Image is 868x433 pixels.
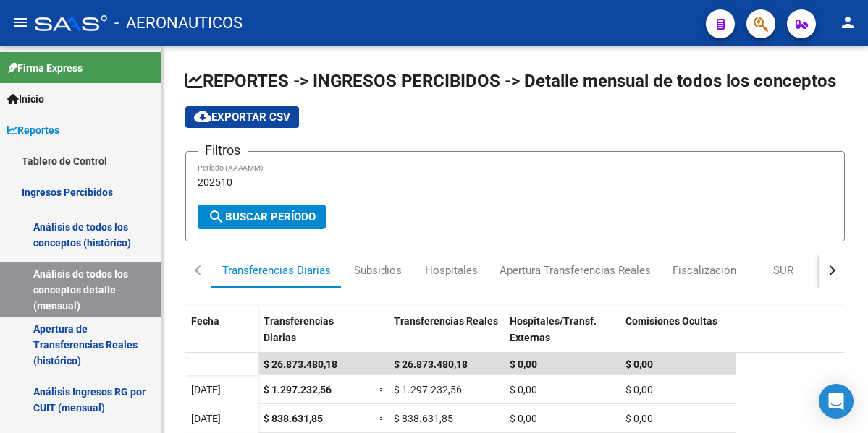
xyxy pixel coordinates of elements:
[191,315,219,327] span: Fecha
[394,359,468,370] span: $ 26.873.480,18
[510,384,537,395] span: $ 0,00
[625,315,717,327] span: Comisiones Ocultas
[625,413,653,424] span: $ 0,00
[185,306,258,366] datatable-header-cell: Fecha
[394,384,462,395] span: $ 1.297.232,56
[185,106,299,128] button: Exportar CSV
[114,7,243,39] span: - AERONAUTICOS
[504,306,620,366] datatable-header-cell: Hospitales/Transf. Externas
[819,384,854,419] div: Open Intercom Messenger
[394,413,453,424] span: $ 838.631,85
[208,210,316,223] span: Buscar Período
[388,306,504,366] datatable-header-cell: Transferencias Reales
[264,413,323,424] span: $ 838.631,85
[510,315,597,343] span: Hospitales/Transf. Externas
[625,384,653,395] span: $ 0,00
[379,384,385,395] span: =
[510,359,537,370] span: $ 0,00
[191,413,221,424] span: [DATE]
[620,306,736,366] datatable-header-cell: Comisiones Ocultas
[500,262,651,278] div: Apertura Transferencias Reales
[222,262,331,278] div: Transferencias Diarias
[208,208,225,226] mat-icon: search
[194,108,211,125] mat-icon: cloud_download
[510,413,537,424] span: $ 0,00
[191,384,221,395] span: [DATE]
[773,262,793,278] div: SUR
[7,122,59,138] span: Reportes
[185,71,836,91] span: REPORTES -> INGRESOS PERCIBIDOS -> Detalle mensual de todos los conceptos
[7,60,83,76] span: Firma Express
[264,384,332,395] span: $ 1.297.232,56
[625,359,653,370] span: $ 0,00
[12,14,29,31] mat-icon: menu
[354,262,402,278] div: Subsidios
[425,262,478,278] div: Hospitales
[379,413,385,424] span: =
[258,306,374,366] datatable-header-cell: Transferencias Diarias
[264,315,334,343] span: Transferencias Diarias
[839,14,856,31] mat-icon: person
[7,91,44,107] span: Inicio
[198,140,248,160] h3: Filtros
[394,315,498,327] span: Transferencias Reales
[194,111,290,124] span: Exportar CSV
[264,359,337,370] span: $ 26.873.480,18
[198,205,326,229] button: Buscar Período
[673,262,736,278] div: Fiscalización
